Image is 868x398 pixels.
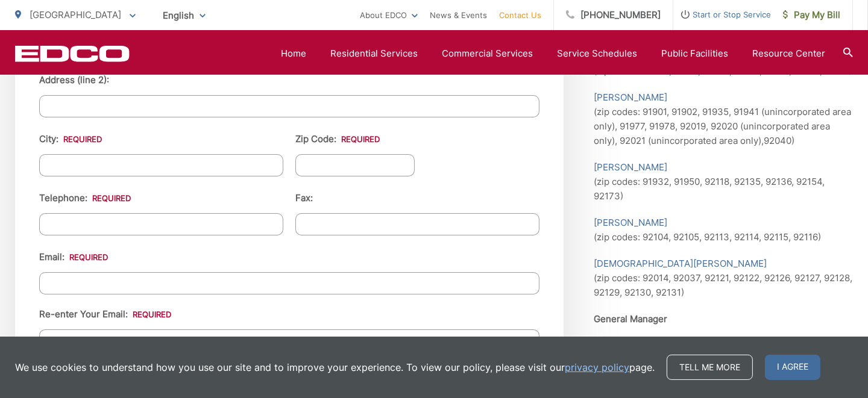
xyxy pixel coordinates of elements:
p: (zip codes: 92014, 92037, 92121, 92122, 92126, 92127, 92128, 92129, 92130, 92131) [594,257,853,300]
a: privacy policy [565,360,629,375]
label: Re-enter Your Email: [39,309,171,320]
span: English [154,5,215,26]
a: About EDCO [360,8,418,22]
a: Contact Us [499,8,541,22]
a: Residential Services [330,46,418,61]
a: [PERSON_NAME] [594,160,667,175]
a: Public Facilities [661,46,728,61]
a: [DEMOGRAPHIC_DATA][PERSON_NAME] [594,257,767,271]
label: City: [39,134,102,145]
a: [PERSON_NAME] [594,90,667,105]
span: [GEOGRAPHIC_DATA] [30,9,121,20]
a: EDCD logo. Return to the homepage. [15,45,130,62]
label: Telephone: [39,193,131,204]
label: Address (line 2): [39,75,109,86]
p: (zip codes: 91901, 91902, 91935, 91941 (unincorporated area only), 91977, 91978, 92019, 92020 (un... [594,90,853,148]
b: General Manager [594,313,667,325]
a: Service Schedules [557,46,637,61]
a: Tell me more [667,355,753,380]
label: Zip Code: [295,134,380,145]
a: [PERSON_NAME] [594,216,667,230]
span: I agree [765,355,820,380]
span: Pay My Bill [783,8,840,22]
a: News & Events [430,8,487,22]
p: We use cookies to understand how you use our site and to improve your experience. To view our pol... [15,360,655,375]
a: Commercial Services [442,46,533,61]
label: Email: [39,252,108,263]
p: (zip codes: 91932, 91950, 92118, 92135, 92136, 92154, 92173) [594,160,853,204]
p: (zip codes: 92104, 92105, 92113, 92114, 92115, 92116) [594,216,853,244]
a: Home [281,46,306,61]
a: Resource Center [752,46,825,61]
label: Fax: [295,193,313,204]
